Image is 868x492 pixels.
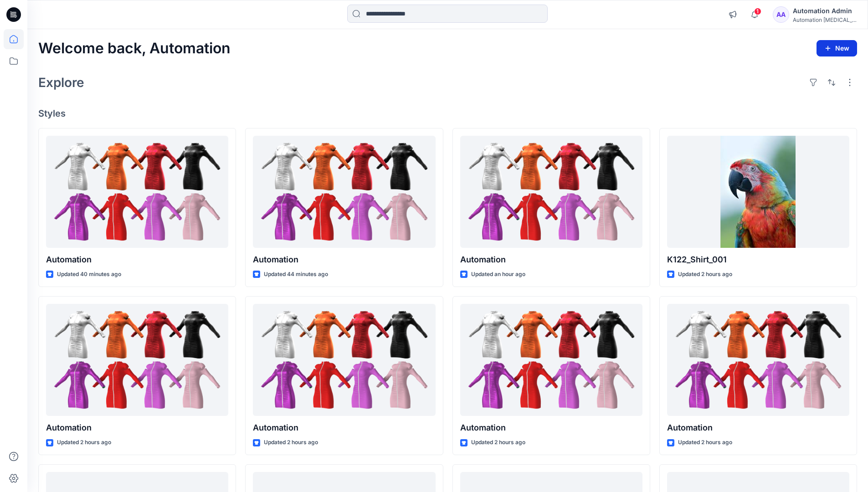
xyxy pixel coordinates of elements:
[46,136,228,248] a: Automation
[460,253,642,266] p: Automation
[460,304,642,416] a: Automation
[253,253,435,266] p: Automation
[57,438,111,447] p: Updated 2 hours ago
[46,304,228,416] a: Automation
[57,270,121,279] p: Updated 40 minutes ago
[38,40,231,57] h2: Welcome back, Automation
[667,304,849,416] a: Automation
[38,75,84,90] h2: Explore
[253,421,435,434] p: Automation
[754,8,761,15] span: 1
[678,438,732,447] p: Updated 2 hours ago
[667,136,849,248] a: K122_Shirt_001
[46,253,228,266] p: Automation
[264,438,318,447] p: Updated 2 hours ago
[460,421,642,434] p: Automation
[678,270,732,279] p: Updated 2 hours ago
[38,108,857,119] h4: Styles
[253,136,435,248] a: Automation
[817,40,857,56] button: New
[264,270,328,279] p: Updated 44 minutes ago
[471,270,525,279] p: Updated an hour ago
[460,136,642,248] a: Automation
[471,438,525,447] p: Updated 2 hours ago
[253,304,435,416] a: Automation
[46,421,228,434] p: Automation
[793,5,857,16] div: Automation Admin
[667,253,849,266] p: K122_Shirt_001
[773,6,789,23] div: AA
[667,421,849,434] p: Automation
[793,16,857,23] div: Automation [MEDICAL_DATA]...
